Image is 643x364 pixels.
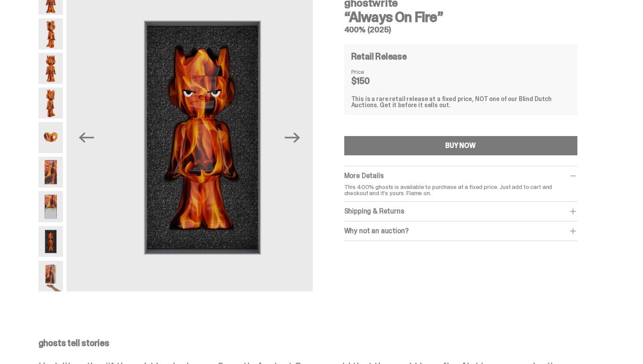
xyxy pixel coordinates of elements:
[344,207,577,216] div: Shipping & Returns
[344,171,384,180] span: More Details
[38,191,63,222] img: Always-On-Fire---Website-Archive.2494X.png
[351,96,570,108] div: This is a rare retail release at a fixed price, NOT one of our Blind Dutch Auctions. Get it befor...
[283,128,302,147] button: Next
[351,77,395,85] dd: $150
[38,261,63,292] img: Always-On-Fire---Website-Archive.2522XX.png
[38,18,63,49] img: Always-On-Fire---Website-Archive.2485X.png
[351,52,407,61] h4: Retail Release
[344,136,577,155] button: BUY NOW
[38,122,63,153] img: Always-On-Fire---Website-Archive.2490X.png
[38,157,63,188] img: Always-On-Fire---Website-Archive.2491X.png
[445,142,476,149] div: BUY NOW
[38,339,598,347] p: ghosts tell stories
[77,128,96,147] button: Previous
[38,53,63,84] img: Always-On-Fire---Website-Archive.2487X.png
[344,227,577,235] div: Why not an auction?
[344,184,577,196] p: This 400% ghosts is available to purchase at a fixed price. Just add to cart and checkout and it'...
[344,26,577,34] h5: 400% (2025)
[344,10,577,24] h3: “Always On Fire”
[38,226,63,257] img: Always-On-Fire---Website-Archive.2497X.png
[38,87,63,119] img: Always-On-Fire---Website-Archive.2489X.png
[351,69,395,75] dt: Price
